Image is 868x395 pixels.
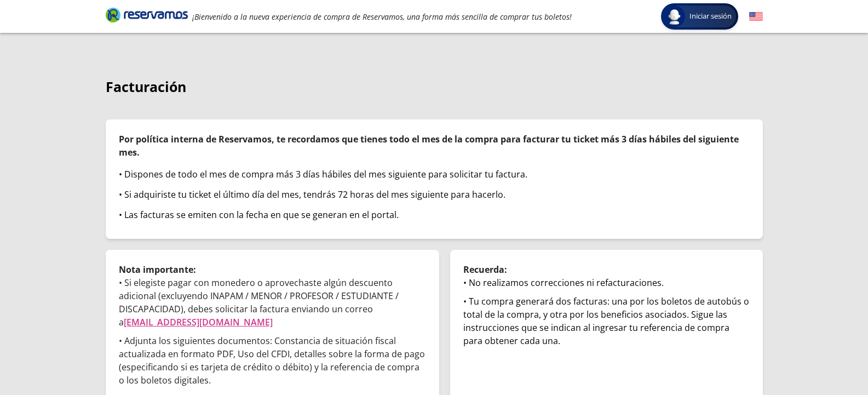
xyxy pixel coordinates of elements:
p: Facturación [106,77,763,98]
p: • Adjunta los siguientes documentos: Constancia de situación fiscal actualizada en formato PDF, U... [119,334,426,387]
div: • Dispones de todo el mes de compra más 3 días hábiles del mes siguiente para solicitar tu factura. [119,168,750,181]
a: Brand Logo [106,7,188,26]
p: Recuerda: [463,263,750,276]
span: Iniciar sesión [685,11,736,22]
p: Nota importante: [119,263,426,276]
p: • Si elegiste pagar con monedero o aprovechaste algún descuento adicional (excluyendo INAPAM / ME... [119,276,426,329]
p: Por política interna de Reservamos, te recordamos que tienes todo el mes de la compra para factur... [119,133,750,159]
a: [EMAIL_ADDRESS][DOMAIN_NAME] [124,316,273,328]
div: • No realizamos correcciones ni refacturaciones. [463,276,750,289]
i: Brand Logo [106,7,188,23]
div: • Si adquiriste tu ticket el último día del mes, tendrás 72 horas del mes siguiente para hacerlo. [119,188,750,201]
em: ¡Bienvenido a la nueva experiencia de compra de Reservamos, una forma más sencilla de comprar tus... [192,12,572,22]
button: English [749,10,763,24]
div: • Las facturas se emiten con la fecha en que se generan en el portal. [119,208,750,221]
div: • Tu compra generará dos facturas: una por los boletos de autobús o total de la compra, y otra po... [463,295,750,347]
